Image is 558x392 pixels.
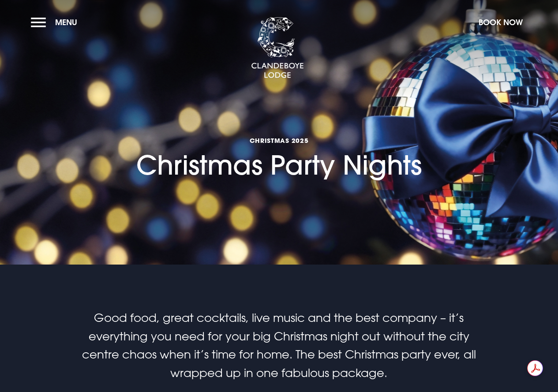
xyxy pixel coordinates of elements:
[251,17,304,79] img: Clandeboye Lodge
[136,88,422,181] h1: Christmas Party Nights
[55,17,77,27] span: Menu
[31,13,82,32] button: Menu
[136,136,422,145] span: Christmas 2025
[474,13,527,32] button: Book Now
[69,309,489,382] p: Good food, great cocktails, live music and the best company – it’s everything you need for your b...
